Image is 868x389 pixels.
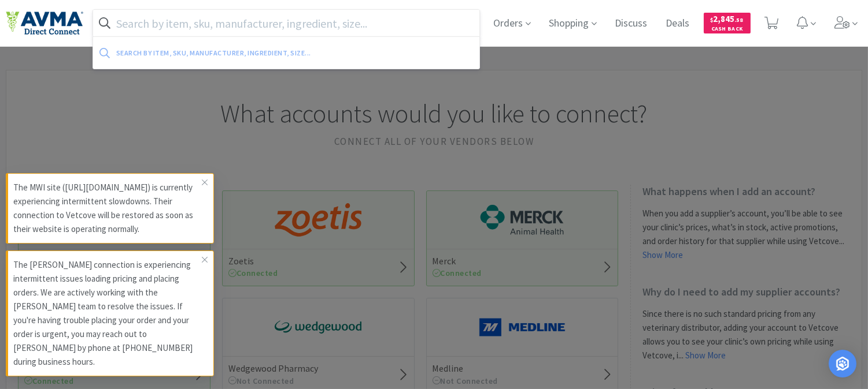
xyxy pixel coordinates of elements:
span: $ [711,16,714,24]
p: The [PERSON_NAME] connection is experiencing intermittent issues loading pricing and placing orde... [13,258,202,369]
a: Deals [662,18,695,29]
a: Discuss [611,18,652,29]
img: e4e33dab9f054f5782a47901c742baa9_102.png [6,11,83,35]
span: 2,845 [711,13,744,24]
p: The MWI site ([URL][DOMAIN_NAME]) is currently experiencing intermittent slowdowns. Their connect... [13,181,202,236]
span: . 58 [735,16,744,24]
input: Search by item, sku, manufacturer, ingredient, size... [93,10,479,36]
div: Search by item, sku, manufacturer, ingredient, size... [116,44,391,62]
span: Cash Back [711,26,744,33]
a: $2,845.58Cash Back [704,8,751,39]
div: Open Intercom Messenger [829,350,856,377]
